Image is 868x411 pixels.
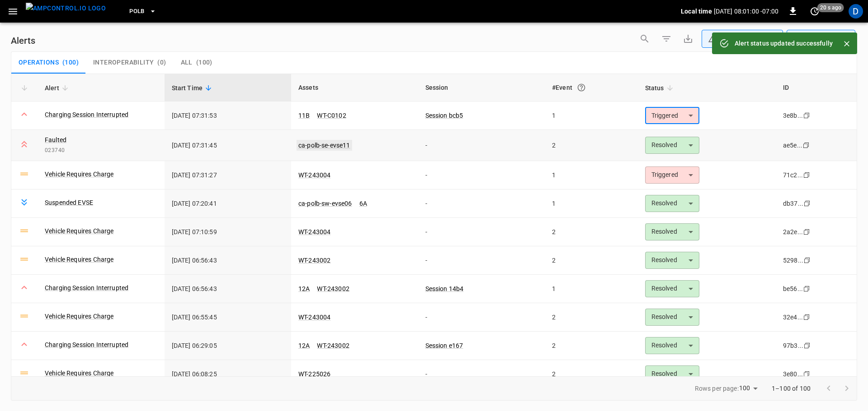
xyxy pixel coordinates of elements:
[645,309,699,326] div: Resolved
[291,74,418,102] th: Assets
[165,246,292,275] td: [DATE] 06:56:43
[545,332,638,360] td: 2
[802,312,811,322] div: copy
[645,223,699,240] div: Resolved
[298,200,352,207] a: ca-polb-sw-evse06
[45,255,113,264] a: Vehicle Requires Charge
[695,384,739,393] p: Rows per page:
[803,255,812,265] div: copy
[317,342,349,349] a: WT-243002
[783,313,803,322] div: 32e4...
[645,365,699,383] div: Resolved
[783,141,802,150] div: ae5e...
[298,370,330,378] a: WT-225026
[802,227,811,237] div: copy
[783,171,803,180] div: 71c2...
[62,59,79,67] span: ( 100 )
[425,112,463,119] a: Session bcb5
[129,6,145,17] span: PoLB
[739,382,761,395] div: 100
[645,107,699,124] div: Triggered
[425,285,464,292] a: Session 14b4
[165,218,292,246] td: [DATE] 07:10:59
[645,252,699,269] div: Resolved
[181,59,193,67] span: All
[772,384,811,393] p: 1–100 of 100
[418,218,545,246] td: -
[545,246,638,275] td: 2
[45,135,66,144] a: Faulted
[93,59,154,67] span: Interoperability
[26,3,106,14] img: ampcontrol.io logo
[45,226,113,236] a: Vehicle Requires Charge
[45,283,128,292] a: Charging Session Interrupted
[298,342,310,349] a: 12A
[425,342,463,349] a: Session e167
[418,189,545,218] td: -
[783,284,803,293] div: be56...
[783,256,803,265] div: 5298...
[783,341,803,350] div: 97b3...
[645,83,676,93] span: Status
[802,170,811,180] div: copy
[783,111,803,120] div: 3e8b...
[165,332,292,360] td: [DATE] 06:29:05
[45,110,128,119] a: Charging Session Interrupted
[849,4,863,18] div: profile-icon
[418,246,545,275] td: -
[545,360,638,388] td: 2
[298,285,310,292] a: 12A
[317,285,349,292] a: WT-243002
[45,369,113,378] a: Vehicle Requires Charge
[19,59,59,67] span: Operations
[545,102,638,130] td: 1
[45,170,113,179] a: Vehicle Requires Charge
[681,7,712,16] p: Local time
[45,198,93,207] a: Suspended EVSE
[803,30,855,47] div: Last 24 hrs
[165,360,292,388] td: [DATE] 06:08:25
[297,140,352,151] a: ca-polb-se-evse11
[418,360,545,388] td: -
[783,199,803,208] div: db37...
[802,140,811,150] div: copy
[165,130,292,161] td: [DATE] 07:31:45
[126,3,160,20] button: PoLB
[776,74,857,102] th: ID
[418,303,545,332] td: -
[545,303,638,332] td: 2
[807,4,822,18] button: set refresh interval
[802,369,811,379] div: copy
[803,341,812,351] div: copy
[45,340,128,349] a: Charging Session Interrupted
[418,130,545,161] td: -
[645,195,699,212] div: Resolved
[11,33,35,48] h6: Alerts
[45,83,71,93] span: Alert
[298,314,330,321] a: WT-243004
[545,189,638,218] td: 1
[552,79,631,96] div: #Event
[545,161,638,189] td: 1
[157,59,166,67] span: ( 0 )
[172,83,215,93] span: Start Time
[298,228,330,236] a: WT-243004
[840,37,854,51] button: Close
[783,227,803,236] div: 2a2e...
[645,166,699,184] div: Triggered
[573,79,590,96] button: An event is a single occurrence of an issue. An alert groups related events for the same asset, m...
[165,161,292,189] td: [DATE] 07:31:27
[735,35,833,51] div: Alert status updated successfully
[783,369,803,379] div: 3e80...
[298,257,330,264] a: WT-243002
[165,303,292,332] td: [DATE] 06:55:45
[196,59,212,67] span: ( 100 )
[317,112,346,119] a: WT-C0102
[165,102,292,130] td: [DATE] 07:31:53
[165,275,292,303] td: [DATE] 06:56:43
[803,199,812,208] div: copy
[545,130,638,161] td: 2
[708,34,769,44] div: Any Status
[359,200,367,207] a: 6A
[45,146,157,155] span: 023740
